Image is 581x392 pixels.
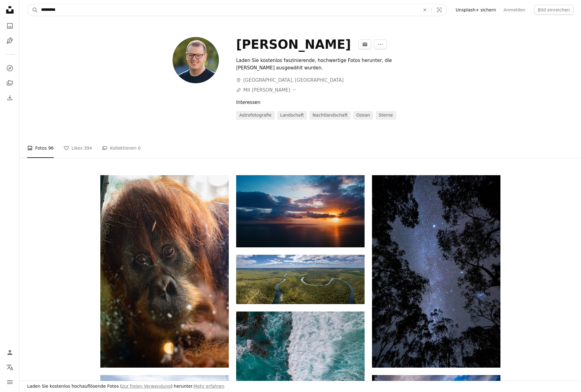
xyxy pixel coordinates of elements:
button: Nachricht an Jacob [358,39,371,49]
button: Löschen [418,4,432,16]
button: Mit [PERSON_NAME] [236,86,296,94]
a: Grafiken [4,35,16,47]
a: Astrofotografie [236,111,275,120]
button: Sprache [4,361,16,373]
a: Sterne [376,111,396,120]
a: Die Sonne geht an einem bewölkten Tag über dem Meer unter [236,208,365,214]
a: Anmelden [500,5,529,15]
button: Visuelle Suche [432,4,447,16]
span: 0 [138,145,140,151]
a: Likes 394 [64,138,92,158]
img: Ein Orang-Utan blickt den Betrachter direkt an. [100,175,229,368]
a: Unsplash+ sichern [452,5,500,15]
button: Weitere Aktionen [374,39,387,49]
img: Avatar von Benutzer Jacob Dyer [173,37,219,83]
img: Der Nachthimmel ist voller Sterne und Bäume [372,175,500,368]
span: 394 [84,145,92,151]
a: zur freien Verwendung [122,384,171,389]
form: Finden Sie Bildmaterial auf der ganzen Webseite [27,4,447,16]
a: Nachtlandschaft [309,111,351,120]
img: Die Sonne geht an einem bewölkten Tag über dem Meer unter [236,175,365,247]
a: ein Fluss, der durch einen üppig grünen Wald fließt [236,277,365,282]
button: Unsplash suchen [27,4,38,16]
button: Menü [4,376,16,388]
a: Ein Orang-Utan blickt den Betrachter direkt an. [100,268,229,274]
div: Laden Sie kostenlos faszinierende, hochwertige Fotos herunter, die [PERSON_NAME] ausgewählt wurden. [236,57,421,72]
a: Entdecken [4,62,16,74]
a: Mehr erfahren [194,384,224,389]
button: Bild einreichen [534,5,574,15]
a: Kollektionen [4,77,16,89]
div: [PERSON_NAME] [236,37,351,52]
img: ein Fluss, der durch einen üppig grünen Wald fließt [236,255,365,304]
a: Kollektionen 0 [102,138,140,158]
div: Interessen [236,99,500,106]
h3: Laden Sie kostenlos hochauflösende Fotos ( ) herunter. [27,383,224,390]
a: Landschaft [277,111,307,120]
a: Der Nachthimmel ist voller Sterne und Bäume [372,268,500,274]
a: Anmelden / Registrieren [4,346,16,359]
a: Startseite — Unsplash [4,4,16,17]
a: Bisherige Downloads [4,92,16,104]
a: [GEOGRAPHIC_DATA], [GEOGRAPHIC_DATA] [236,77,344,83]
a: Fotos [4,20,16,32]
a: Ozean [353,111,373,120]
